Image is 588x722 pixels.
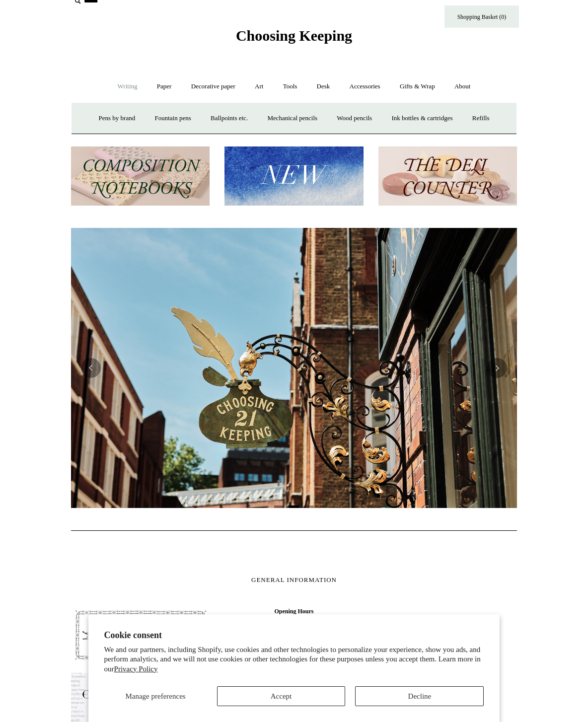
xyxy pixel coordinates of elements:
[146,105,200,132] a: Fountain pens
[341,73,389,100] a: Accessories
[391,73,444,100] a: Gifts & Wrap
[81,358,101,378] button: Previous
[258,105,326,132] a: Mechanical pencils
[90,105,145,132] a: Pens by brand
[148,73,181,100] a: Paper
[444,5,519,28] a: Shopping Basket (0)
[236,35,352,42] a: Choosing Keeping
[104,645,484,674] p: We and our partners, including Shopify, use cookies and other technologies to personalize your ex...
[328,105,381,132] a: Wood pencils
[246,73,272,100] a: Art
[125,692,185,700] span: Manage preferences
[217,686,346,706] button: Accept
[71,228,517,508] img: Copyright Choosing Keeping 20190711 LS Homepage 7.jpg__PID:4c49fdcc-9d5f-40e8-9753-f5038b35abb7
[355,686,484,706] button: Decline
[182,73,244,100] a: Decorative paper
[308,73,339,100] a: Desk
[274,608,313,615] b: Opening Hours
[71,146,210,206] img: 202302 Composition ledgers.jpg__PID:69722ee6-fa44-49dd-a067-31375e5d54ec
[104,686,207,706] button: Manage preferences
[224,146,363,206] img: New.jpg__PID:f73bdf93-380a-4a35-bcfe-7823039498e1
[445,73,480,100] a: About
[378,146,517,206] img: The Deli Counter
[274,505,284,508] button: Page 1
[463,105,499,132] a: Refills
[114,665,158,673] a: Privacy Policy
[236,27,352,44] span: Choosing Keeping
[71,605,210,664] img: pf-4db91bb9--1305-Newsletter-Button_1200x.jpg
[251,576,337,583] span: GENERAL INFORMATION
[109,73,147,100] a: Writing
[274,73,306,100] a: Tools
[289,505,299,508] button: Page 2
[382,105,461,132] a: Ink bottles & cartridges
[487,358,507,378] button: Next
[224,605,363,701] span: [DATE] - [DATE]: 10:30am - 5:30pm [DATE]: 10.30am - 6pm [DATE]: 11.30am - 5.30pm
[104,630,484,641] h2: Cookie consent
[304,505,314,508] button: Page 3
[202,105,257,132] a: Ballpoints etc.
